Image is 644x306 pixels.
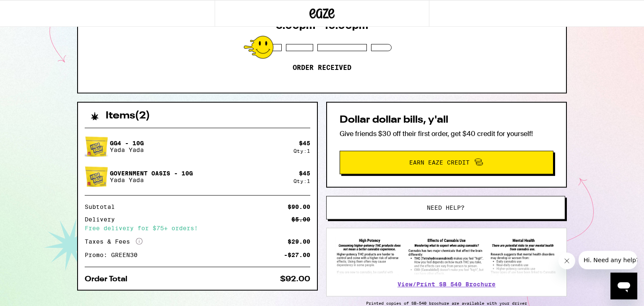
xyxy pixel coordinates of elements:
span: Need help? [427,205,465,211]
div: Qty: 1 [293,178,310,184]
iframe: Button to launch messaging window [610,273,637,299]
button: Need help? [326,196,565,219]
div: $5.00 [291,216,310,222]
div: Taxes & Fees [85,238,143,245]
p: Order received [293,64,351,72]
div: Order Total [85,275,133,283]
div: $ 45 [299,140,310,147]
span: Hi. Need any help? [5,6,60,13]
img: Government Oasis - 10g [85,165,108,188]
div: $ 45 [299,170,310,177]
span: Earn Eaze Credit [409,159,470,165]
div: Free delivery for $75+ orders! [85,225,310,231]
div: $90.00 [288,204,310,210]
h2: Items ( 2 ) [106,111,150,121]
p: Government Oasis - 10g [110,170,193,177]
img: SB 540 Brochure preview [335,237,558,275]
a: View/Print SB 540 Brochure [397,281,496,288]
p: Yada Yada [110,177,193,183]
div: -$27.00 [284,252,310,258]
p: Printed copies of SB-540 brochure are available with your driver [326,301,567,306]
div: $92.00 [280,275,310,283]
p: Give friends $30 off their first order, get $40 credit for yourself! [340,129,553,138]
div: Subtotal [85,204,121,210]
p: Yada Yada [110,147,144,153]
img: GG4 - 10g [85,135,108,158]
div: Promo: GREEN30 [85,252,143,258]
p: GG4 - 10g [110,140,144,147]
button: Earn Eaze Credit [340,151,553,174]
div: Qty: 1 [293,148,310,154]
div: Delivery [85,216,121,222]
iframe: Close message [558,252,575,269]
iframe: Message from company [579,251,637,269]
h2: Dollar dollar bills, y'all [340,115,553,125]
div: $29.00 [288,239,310,244]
